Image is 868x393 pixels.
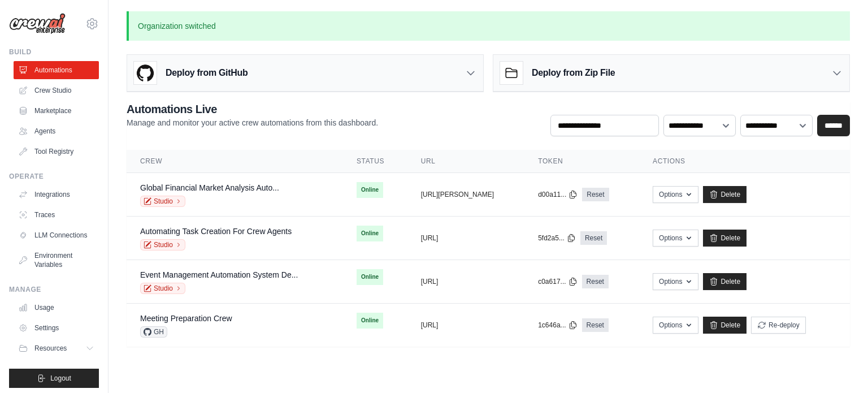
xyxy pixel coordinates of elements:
[582,318,609,332] a: Reset
[703,273,747,290] a: Delete
[50,374,71,383] span: Logout
[127,117,378,128] p: Manage and monitor your active crew automations from this dashboard.
[357,269,383,285] span: Online
[14,299,99,317] a: Usage
[538,234,576,243] button: 5fd2a5...
[14,142,99,161] a: Tool Registry
[127,11,850,41] p: Organization switched
[34,344,67,353] span: Resources
[357,182,383,198] span: Online
[140,326,167,338] span: GH
[14,206,99,224] a: Traces
[9,285,99,294] div: Manage
[14,122,99,140] a: Agents
[140,239,185,251] a: Studio
[703,186,747,203] a: Delete
[357,226,383,241] span: Online
[532,66,615,80] h3: Deploy from Zip File
[343,150,407,173] th: Status
[127,150,343,173] th: Crew
[140,283,185,294] a: Studio
[14,102,99,120] a: Marketplace
[751,317,806,334] button: Re-deploy
[653,317,698,334] button: Options
[9,172,99,181] div: Operate
[140,196,185,207] a: Studio
[14,247,99,274] a: Environment Variables
[166,66,248,80] h3: Deploy from GitHub
[582,188,609,201] a: Reset
[140,270,298,279] a: Event Management Automation System De...
[357,313,383,329] span: Online
[653,186,698,203] button: Options
[14,61,99,79] a: Automations
[538,277,577,286] button: c0a617...
[140,314,232,323] a: Meeting Preparation Crew
[703,317,747,334] a: Delete
[14,339,99,357] button: Resources
[538,190,578,199] button: d00a11...
[407,150,525,173] th: URL
[9,13,66,34] img: Logo
[703,230,747,247] a: Delete
[140,227,292,236] a: Automating Task Creation For Crew Agents
[127,101,378,117] h2: Automations Live
[580,231,607,245] a: Reset
[653,273,698,290] button: Options
[538,321,577,330] button: 1c646a...
[134,62,157,84] img: GitHub Logo
[524,150,639,173] th: Token
[421,190,494,199] button: [URL][PERSON_NAME]
[639,150,850,173] th: Actions
[14,226,99,244] a: LLM Connections
[9,369,99,388] button: Logout
[582,275,609,288] a: Reset
[14,81,99,100] a: Crew Studio
[14,319,99,337] a: Settings
[140,183,279,192] a: Global Financial Market Analysis Auto...
[653,230,698,247] button: Options
[14,185,99,204] a: Integrations
[9,47,99,57] div: Build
